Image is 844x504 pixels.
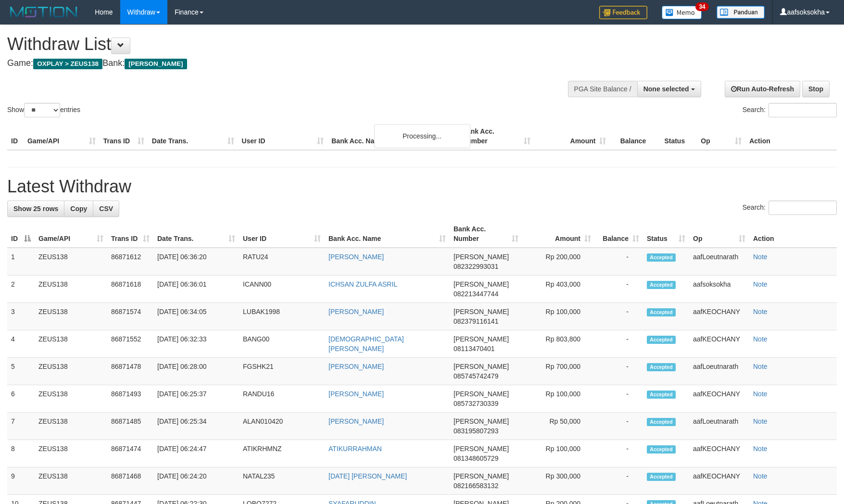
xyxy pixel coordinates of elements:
[522,330,595,358] td: Rp 803,800
[125,59,187,69] span: [PERSON_NAME]
[328,445,382,453] a: ATIKURRAHMAN
[239,440,325,467] td: ATIKRHMNZ
[660,123,697,150] th: Status
[725,81,800,97] a: Run Auto-Refresh
[453,472,509,480] span: [PERSON_NAME]
[647,308,676,316] span: Accepted
[325,220,450,248] th: Bank Acc. Name: activate to sort column ascending
[7,103,80,117] label: Show entries
[35,303,107,330] td: ZEUS138
[153,220,239,248] th: Date Trans.: activate to sort column ascending
[595,248,643,276] td: -
[595,303,643,330] td: -
[522,467,595,495] td: Rp 300,000
[35,385,107,413] td: ZEUS138
[35,440,107,467] td: ZEUS138
[153,467,239,495] td: [DATE] 06:24:20
[647,253,676,262] span: Accepted
[13,205,58,213] span: Show 25 rows
[153,358,239,385] td: [DATE] 06:28:00
[35,413,107,440] td: ZEUS138
[7,358,35,385] td: 5
[239,276,325,303] td: ICANN00
[643,220,689,248] th: Status: activate to sort column ascending
[328,390,384,398] a: [PERSON_NAME]
[100,123,148,150] th: Trans ID
[24,103,60,117] select: Showentries
[568,81,637,97] div: PGA Site Balance /
[753,445,768,453] a: Note
[153,303,239,330] td: [DATE] 06:34:05
[107,413,153,440] td: 86871485
[239,467,325,495] td: NATAL235
[802,81,830,97] a: Stop
[453,445,509,453] span: [PERSON_NAME]
[743,103,837,117] label: Search:
[522,385,595,413] td: Rp 100,000
[453,363,509,370] span: [PERSON_NAME]
[35,467,107,495] td: ZEUS138
[647,336,676,344] span: Accepted
[749,220,837,248] th: Action
[689,413,749,440] td: aafLoeutnarath
[148,123,238,150] th: Date Trans.
[768,201,837,215] input: Search:
[107,330,153,358] td: 86871552
[453,317,498,325] span: Copy 082379116141 to clipboard
[522,303,595,330] td: Rp 100,000
[453,372,498,380] span: Copy 085745742479 to clipboard
[35,330,107,358] td: ZEUS138
[753,253,768,261] a: Note
[453,482,498,490] span: Copy 082166583132 to clipboard
[522,440,595,467] td: Rp 100,000
[35,358,107,385] td: ZEUS138
[453,400,498,407] span: Copy 085732730339 to clipboard
[745,123,837,150] th: Action
[328,253,384,261] a: [PERSON_NAME]
[453,335,509,343] span: [PERSON_NAME]
[595,440,643,467] td: -
[107,358,153,385] td: 86871478
[453,253,509,261] span: [PERSON_NAME]
[689,358,749,385] td: aafLoeutnarath
[239,358,325,385] td: FGSHK21
[595,220,643,248] th: Balance: activate to sort column ascending
[599,6,647,19] img: Feedback.jpg
[717,6,765,19] img: panduan.png
[643,85,689,93] span: None selected
[689,220,749,248] th: Op: activate to sort column ascending
[239,385,325,413] td: RANDU16
[99,205,113,213] span: CSV
[153,440,239,467] td: [DATE] 06:24:47
[595,358,643,385] td: -
[153,248,239,276] td: [DATE] 06:36:20
[153,330,239,358] td: [DATE] 06:32:33
[753,472,768,480] a: Note
[153,413,239,440] td: [DATE] 06:25:34
[453,417,509,425] span: [PERSON_NAME]
[453,390,509,398] span: [PERSON_NAME]
[522,276,595,303] td: Rp 403,000
[689,467,749,495] td: aafKEOCHANY
[153,385,239,413] td: [DATE] 06:25:37
[595,467,643,495] td: -
[328,335,404,353] a: [DEMOGRAPHIC_DATA][PERSON_NAME]
[107,385,153,413] td: 86871493
[689,303,749,330] td: aafKEOCHANY
[107,303,153,330] td: 86871574
[662,6,702,19] img: Button%20Memo.svg
[595,330,643,358] td: -
[239,303,325,330] td: LUBAK1998
[753,335,768,343] a: Note
[595,385,643,413] td: -
[522,220,595,248] th: Amount: activate to sort column ascending
[7,35,553,54] h1: Withdraw List
[753,363,768,370] a: Note
[328,363,384,370] a: [PERSON_NAME]
[522,413,595,440] td: Rp 50,000
[7,276,35,303] td: 2
[647,473,676,481] span: Accepted
[453,290,498,298] span: Copy 082213447744 to clipboard
[7,413,35,440] td: 7
[7,59,553,68] h4: Game: Bank:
